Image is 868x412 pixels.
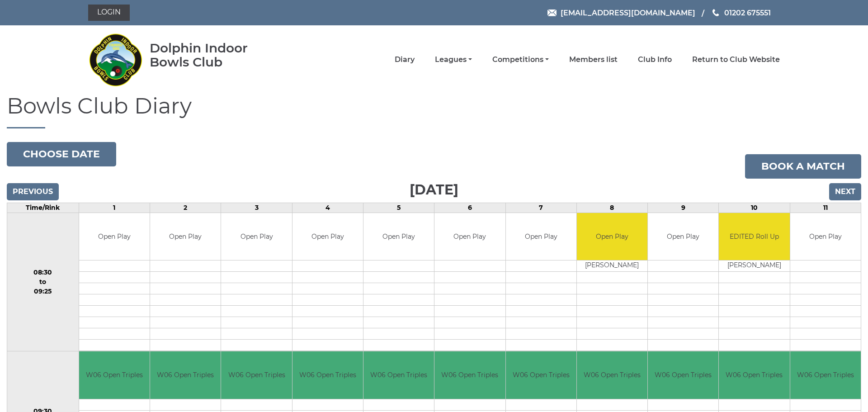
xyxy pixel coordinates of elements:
[719,213,789,260] td: EDITED Roll Up
[150,203,221,213] td: 2
[221,203,292,213] td: 3
[505,203,576,213] td: 7
[79,203,150,213] td: 1
[719,260,789,272] td: [PERSON_NAME]
[150,41,277,69] div: Dolphin Indoor Bowls Club
[569,55,618,65] a: Members list
[711,7,771,19] a: Phone us 01202 675551
[506,213,576,260] td: Open Play
[7,183,59,200] input: Previous
[221,351,292,399] td: W06 Open Triples
[434,203,505,213] td: 6
[363,213,434,260] td: Open Play
[7,94,861,128] h1: Bowls Club Diary
[547,7,695,19] a: Email [EMAIL_ADDRESS][DOMAIN_NAME]
[434,351,505,399] td: W06 Open Triples
[561,8,695,17] span: [EMAIL_ADDRESS][DOMAIN_NAME]
[547,9,557,16] img: Email
[790,213,861,260] td: Open Play
[150,213,221,260] td: Open Play
[292,351,363,399] td: W06 Open Triples
[292,213,363,260] td: Open Play
[506,351,576,399] td: W06 Open Triples
[576,203,647,213] td: 8
[692,55,780,65] a: Return to Club Website
[719,203,790,213] td: 10
[712,9,719,16] img: Phone us
[395,55,415,65] a: Diary
[724,8,771,17] span: 01202 675551
[719,351,789,399] td: W06 Open Triples
[577,351,647,399] td: W06 Open Triples
[790,203,861,213] td: 11
[79,213,150,260] td: Open Play
[363,203,434,213] td: 5
[745,154,861,179] a: Book a match
[7,213,79,351] td: 08:30 to 09:25
[79,351,150,399] td: W06 Open Triples
[648,213,718,260] td: Open Play
[638,55,672,65] a: Club Info
[648,203,719,213] td: 9
[435,55,472,65] a: Leagues
[292,203,363,213] td: 4
[577,260,647,272] td: [PERSON_NAME]
[7,142,116,166] button: Choose date
[790,351,861,399] td: W06 Open Triples
[577,213,647,260] td: Open Play
[150,351,221,399] td: W06 Open Triples
[829,183,861,200] input: Next
[88,28,142,91] img: Dolphin Indoor Bowls Club
[363,351,434,399] td: W06 Open Triples
[221,213,292,260] td: Open Play
[648,351,718,399] td: W06 Open Triples
[88,5,130,21] a: Login
[492,55,549,65] a: Competitions
[434,213,505,260] td: Open Play
[7,203,79,213] td: Time/Rink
